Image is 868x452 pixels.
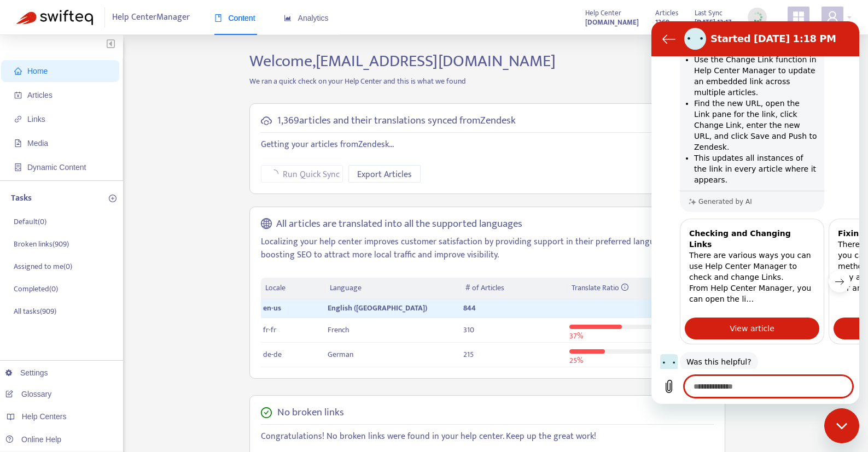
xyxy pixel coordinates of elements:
[14,261,72,272] p: Assigned to me ( 0 )
[182,296,317,318] a: View article: 'Fixing Broken Links'
[750,10,764,24] img: sync_loading.0b5143dde30e3a21642e.gif
[14,115,22,123] span: link
[109,195,116,202] span: plus-circle
[463,324,474,336] span: 310
[585,7,621,19] span: Help Center
[263,302,281,314] span: en-us
[651,21,859,404] iframe: Messaging window
[27,139,48,148] span: Media
[283,168,340,181] span: Run Quick Sync
[261,430,714,443] p: Congratulations! No broken links were found in your help center. Keep up the great work!
[261,236,714,262] p: Localizing your help center improves customer satisfaction by providing support in their preferre...
[249,48,556,75] span: Welcome, [EMAIL_ADDRESS][DOMAIN_NAME]
[214,14,222,22] span: book
[585,16,639,28] a: [DOMAIN_NAME]
[14,91,22,99] span: account-book
[277,115,516,127] h5: 1,369 articles and their translations synced from Zendesk
[261,278,325,299] th: Locale
[276,218,522,231] h5: All articles are translated into all the supported languages
[27,67,48,75] span: Home
[655,7,678,19] span: Articles
[655,16,669,28] strong: 1369
[277,407,344,419] h5: No broken links
[5,368,48,377] a: Settings
[27,115,45,124] span: Links
[695,7,723,19] span: Last Sync
[824,408,859,443] iframe: Button to launch messaging window, conversation in progress
[14,163,22,171] span: container
[695,16,731,28] strong: [DATE] 13:17
[14,139,22,147] span: file-image
[463,302,476,314] span: 844
[14,283,58,295] p: Completed ( 0 )
[261,115,272,126] span: cloud-sync
[585,16,639,28] strong: [DOMAIN_NAME]
[27,163,86,172] span: Dynamic Content
[348,165,421,183] button: Export Articles
[35,335,100,346] span: Was this helpful?
[261,407,272,418] span: check-circle
[284,14,329,22] span: Analytics
[7,354,28,376] button: Upload file
[261,138,714,151] p: Getting your articles from Zendesk ...
[11,192,32,205] p: Tasks
[325,278,461,299] th: Language
[263,348,282,361] span: de-de
[463,348,474,361] span: 215
[187,218,312,272] p: There are various ways in which you can fix broken links. The method to use may depend on why a l...
[214,14,255,22] span: Content
[261,218,272,231] span: global
[187,207,312,218] h3: Fixing Broken Links
[16,10,93,25] img: Swifteq
[261,165,343,183] button: Run Quick Sync
[5,435,61,444] a: Online Help
[328,348,353,361] span: German
[22,412,67,421] span: Help Centers
[241,75,733,87] p: We ran a quick check on your Help Center and this is what we found
[263,324,276,336] span: fr-fr
[328,302,427,314] span: English ([GEOGRAPHIC_DATA])
[461,278,567,299] th: # of Articles
[569,354,583,367] span: 25 %
[572,282,709,294] div: Translate Ratio
[569,330,583,342] span: 37 %
[826,10,839,24] span: user
[27,91,53,99] span: Articles
[792,10,805,24] span: appstore
[5,390,51,398] a: Glossary
[269,169,279,179] span: loading
[112,7,190,28] span: Help Center Manager
[284,14,292,22] span: area-chart
[357,168,412,181] span: Export Articles
[14,216,46,227] p: Default ( 0 )
[14,238,69,250] p: Broken links ( 909 )
[328,324,349,336] span: French
[14,306,56,317] p: All tasks ( 909 )
[14,67,22,75] span: home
